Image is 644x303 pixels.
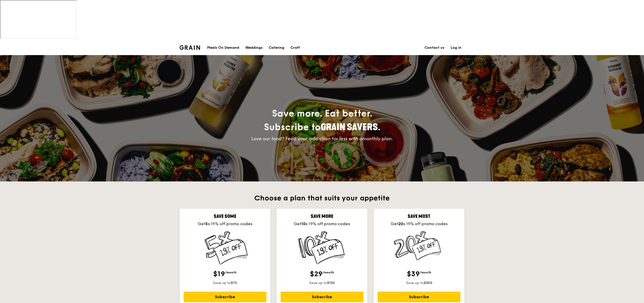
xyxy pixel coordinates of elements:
strong: $75 [231,281,237,285]
a: Subscribe [378,292,460,302]
div: Save most [378,213,460,220]
div: Save up to [281,281,363,286]
a: Subscribe [281,292,363,302]
span: monthly plan. [362,136,393,142]
div: Save up to [184,281,266,286]
img: Save 5 times [200,231,250,265]
div: Save more [281,213,363,220]
strong: 20 [398,221,403,226]
div: Get x 19% off promo codes [378,221,460,227]
span: $29 [310,270,323,278]
div: Craft [290,40,300,55]
img: Save 20 Times [394,231,444,261]
a: Contact us [422,40,448,55]
strong: 10 [301,221,306,226]
div: Meals On Demand [207,40,239,55]
span: /month [420,271,431,274]
div: Get x 19% off promo codes [184,221,266,227]
span: Save more. Eat better. [264,108,380,133]
a: Log in [448,40,464,55]
a: GrainGrain [180,40,200,55]
a: Subscribe [184,292,266,302]
a: Weddings [242,40,266,55]
strong: $300 [424,281,432,285]
span: /month [225,271,237,274]
div: Weddings [245,40,263,55]
span: $19 [213,270,225,278]
div: Save some [184,213,266,220]
div: Get x 19% off promo codes [281,221,363,227]
span: Subscribe to . [264,122,380,133]
div: Save up to [378,281,460,286]
img: Grain [180,45,200,50]
span: /month [323,271,334,274]
strong: 5 [205,221,208,226]
span: Grain Savers [321,122,378,133]
a: Craft [287,40,303,55]
div: Catering [269,40,284,55]
span: $39 [407,270,420,278]
span: Love our food? Feed your addiction for less with a [251,136,393,142]
a: Catering [266,40,287,55]
img: Save 10 Times [297,231,347,265]
span: Choose a plan that suits your appetite [254,194,390,202]
strong: $150 [327,281,335,285]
